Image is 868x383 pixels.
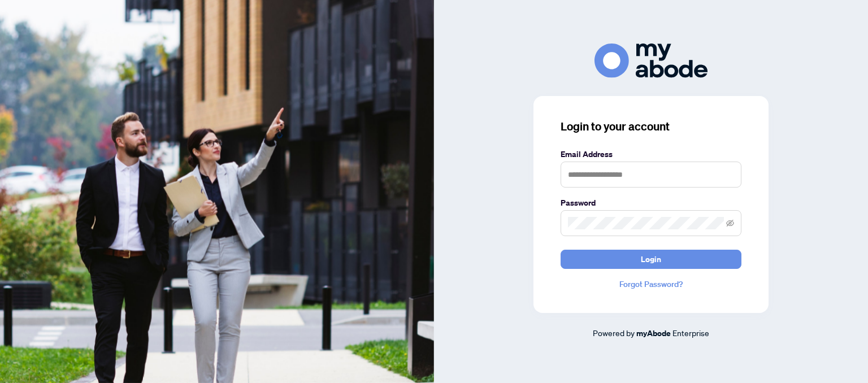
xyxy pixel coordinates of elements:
label: Email Address [561,148,741,160]
label: Password [561,197,741,209]
button: Login [561,250,741,269]
a: myAbode [636,327,671,340]
h3: Login to your account [561,119,741,134]
span: Login [641,250,661,268]
span: Enterprise [672,328,709,338]
a: Forgot Password? [561,278,741,290]
span: Powered by [593,328,635,338]
span: eye-invisible [726,219,734,227]
img: ma-logo [594,43,708,78]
